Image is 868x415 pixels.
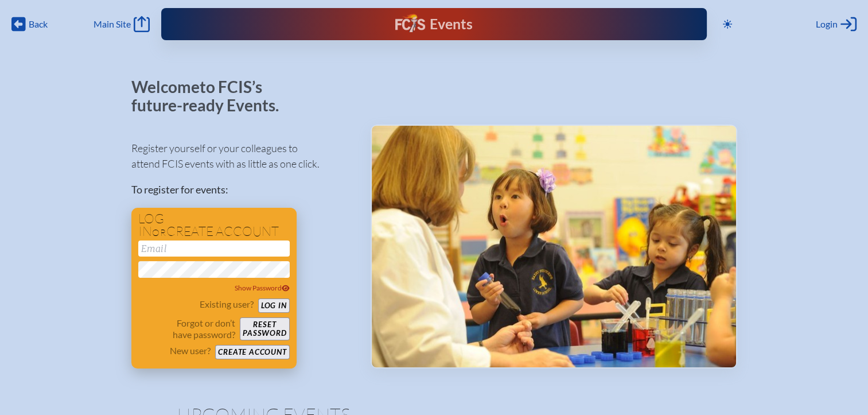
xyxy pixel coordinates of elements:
h1: Log in create account [138,212,290,238]
p: Register yourself or your colleagues to attend FCIS events with as little as one click. [131,141,352,172]
span: or [152,227,166,238]
p: Existing user? [200,298,254,310]
input: Email [138,241,290,257]
button: Create account [215,345,289,359]
p: To register for events: [131,182,352,197]
span: Main Site [94,18,131,30]
a: Main Site [94,16,150,32]
button: Log in [258,298,290,313]
p: Forgot or don’t have password? [138,317,236,340]
button: Resetpassword [240,317,289,340]
img: Events [372,126,736,368]
span: Show Password [235,284,290,292]
p: New user? [170,345,211,356]
p: Welcome to FCIS’s future-ready Events. [131,78,292,114]
span: Login [816,18,838,30]
span: Back [29,18,48,30]
div: FCIS Events — Future ready [316,14,552,34]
